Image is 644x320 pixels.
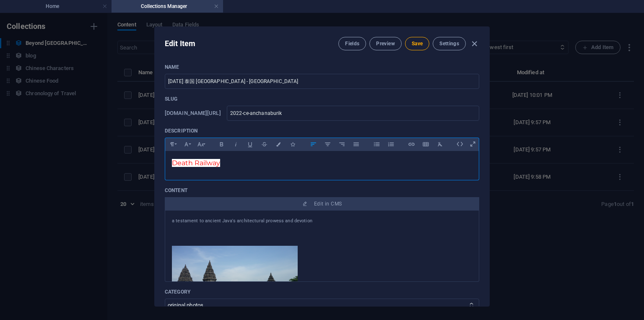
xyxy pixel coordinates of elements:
[466,138,479,151] i: Open as overlay
[335,139,348,150] button: Align Right
[369,37,401,50] button: Preview
[165,197,479,211] button: Edit in CMS
[112,2,223,11] h4: Collections Manager
[433,37,466,50] button: Settings
[165,64,479,70] p: Name
[314,200,342,207] span: Edit in CMS
[172,159,220,167] span: Death Railway
[345,40,359,47] span: Fields
[165,96,479,102] p: Slug
[453,138,466,151] i: Edit HTML
[384,139,397,150] button: Ordered List
[165,289,479,295] p: Category
[257,139,271,150] button: Strikethrough
[179,139,193,150] button: Font Family
[405,139,418,150] button: Insert Link
[194,139,207,150] button: Font Size
[439,40,459,47] span: Settings
[306,139,320,150] button: Align Left
[172,217,472,225] div: a testament to ancient Java's architectural prowess and devotion
[215,139,228,150] button: Bold (Ctrl+B)
[376,40,395,47] span: Preview
[419,139,432,150] button: Insert Table
[433,139,447,150] button: Clear Formatting
[370,139,383,150] button: Unordered List
[338,37,366,50] button: Fields
[165,39,195,49] h2: Edit Item
[165,187,479,194] p: Content
[286,139,299,150] button: Icons
[165,127,479,134] p: Description
[165,108,221,118] h6: [DOMAIN_NAME][URL]
[243,139,257,150] button: Underline (Ctrl+U)
[405,37,429,50] button: Save
[412,40,423,47] span: Save
[229,139,242,150] button: Italic (Ctrl+I)
[321,139,334,150] button: Align Center
[349,139,363,150] button: Align Justify
[272,139,285,150] button: Colors
[165,139,179,150] button: Paragraph Format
